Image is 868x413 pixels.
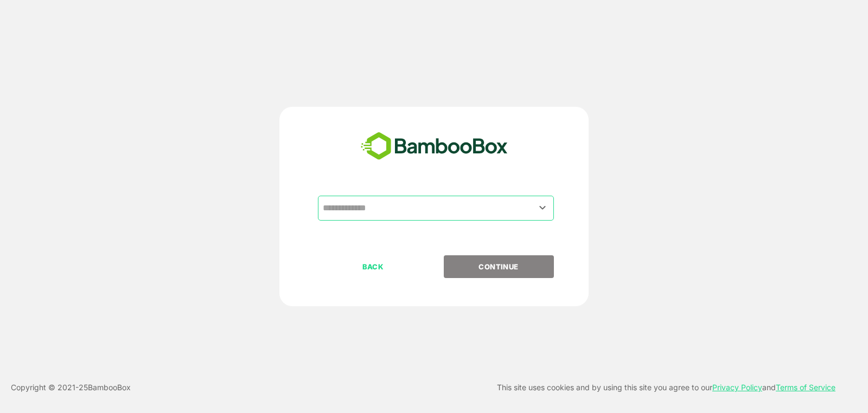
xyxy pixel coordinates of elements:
[444,255,554,278] button: CONTINUE
[11,381,131,394] p: Copyright © 2021- 25 BambooBox
[712,383,762,392] a: Privacy Policy
[355,128,514,164] img: bamboobox
[319,261,427,273] p: BACK
[535,201,550,215] button: Open
[776,383,835,392] a: Terms of Service
[497,381,835,394] p: This site uses cookies and by using this site you agree to our and
[444,261,553,273] p: CONTINUE
[318,255,428,278] button: BACK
